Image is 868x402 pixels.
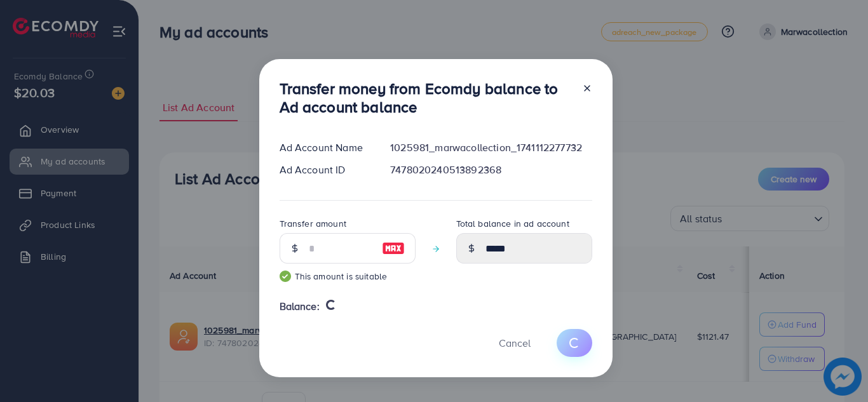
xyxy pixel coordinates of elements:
[280,270,416,283] small: This amount is suitable
[380,163,602,177] div: 7478020240513892368
[280,299,320,314] span: Balance:
[382,241,405,256] img: image
[269,163,381,177] div: Ad Account ID
[483,329,546,356] button: Cancel
[499,336,531,350] span: Cancel
[280,217,346,230] label: Transfer amount
[280,79,572,116] h3: Transfer money from Ecomdy balance to Ad account balance
[269,140,381,155] div: Ad Account Name
[280,271,291,282] img: guide
[456,217,569,230] label: Total balance in ad account
[380,140,602,155] div: 1025981_marwacollection_1741112277732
